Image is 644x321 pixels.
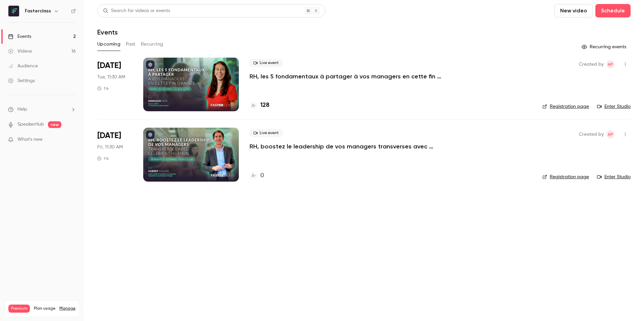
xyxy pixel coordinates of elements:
[250,129,283,137] span: Live event
[97,60,121,71] span: [DATE]
[250,59,283,67] span: Live event
[597,103,631,110] a: Enter Studio
[59,306,75,311] a: Manage
[597,174,631,180] a: Enter Studio
[17,121,44,128] a: SpeakerHub
[48,121,61,128] span: new
[97,156,109,161] div: 1 h
[608,60,613,68] span: AP
[68,137,76,143] iframe: Noticeable Trigger
[542,174,589,180] a: Registration page
[8,77,35,84] div: Settings
[97,144,123,150] span: Fri, 11:30 AM
[554,4,593,17] button: New video
[250,101,269,110] a: 128
[97,128,132,181] div: Oct 17 Fri, 11:30 AM (Europe/Paris)
[97,130,121,141] span: [DATE]
[97,28,118,36] h1: Events
[260,101,269,110] h4: 128
[34,306,55,311] span: Plan usage
[25,8,51,14] h6: Fasterclass
[97,39,120,50] button: Upcoming
[606,130,614,138] span: Amory Panné
[250,72,451,80] a: RH, les 5 fondamentaux à partager à vos managers en cette fin d’année.
[250,171,264,180] a: 0
[17,106,27,113] span: Help
[250,142,451,150] a: RH, boostez le leadership de vos managers transverses avec l’Élement Humain.
[126,39,136,50] button: Past
[8,33,31,40] div: Events
[606,60,614,68] span: Amory Panné
[579,60,604,68] span: Created by
[260,171,264,180] h4: 0
[8,6,19,16] img: Fasterclass
[141,39,163,50] button: Recurring
[97,74,125,80] span: Tue, 11:30 AM
[579,42,631,52] button: Recurring events
[17,136,43,143] span: What's new
[8,63,38,69] div: Audience
[542,103,589,110] a: Registration page
[97,58,132,111] div: Oct 7 Tue, 11:30 AM (Europe/Paris)
[579,130,604,138] span: Created by
[608,130,613,138] span: AP
[103,7,170,14] div: Search for videos or events
[8,106,76,113] li: help-dropdown-opener
[97,86,109,91] div: 1 h
[8,48,32,55] div: Videos
[595,4,631,17] button: Schedule
[8,305,30,313] span: Premium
